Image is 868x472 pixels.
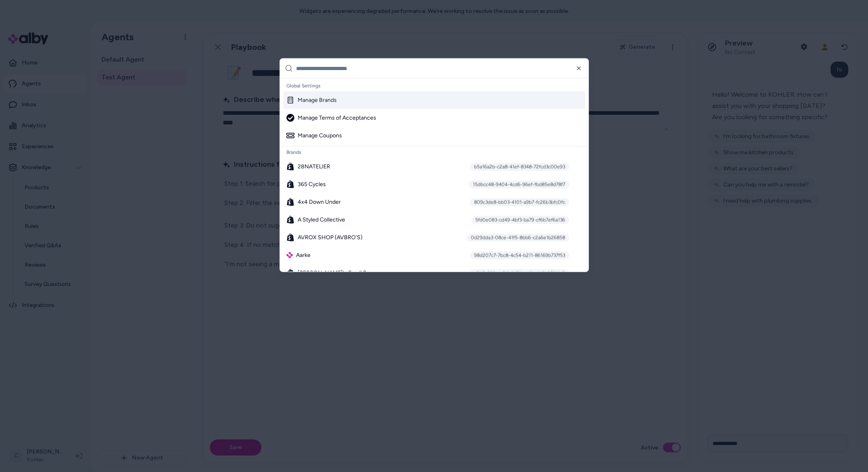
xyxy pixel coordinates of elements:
[470,251,569,259] div: 98d207c7-7bc8-4c54-b211-86169b737f53
[470,269,569,277] div: a0b8a630-ca94-4b51-ac4f-adc6b2521fe2
[286,132,342,140] div: Manage Coupons
[470,198,569,206] div: 809c3de8-bb03-4101-a9b7-fc26b3bfc0fc
[471,216,569,224] div: 5fd0e083-cd49-4bf3-ba79-cf6b7ef6a136
[298,269,386,277] span: [PERSON_NAME]'s Swell Segways
[467,234,569,242] div: 0d29dda3-08ce-41f5-8bb6-c2a6e1b26858
[298,163,330,171] span: 28NATELIER
[283,80,585,91] div: Global Settings
[298,234,363,242] span: AVROX SHOP (AVBRO'S)
[469,180,569,188] div: 15dbcc48-9404-4cd6-96ef-fbd85e8d78f7
[296,251,311,259] span: Aarke
[286,114,376,122] div: Manage Terms of Acceptances
[286,252,293,259] img: alby Logo
[286,96,337,104] div: Manage Brands
[298,180,326,188] span: 365 Cycles
[298,216,345,224] span: A Styled Collective
[470,163,569,171] div: b5a16a2b-c2a8-41ef-8348-72fcd3c00e93
[283,147,585,158] div: Brands
[298,198,341,206] span: 4x4 Down Under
